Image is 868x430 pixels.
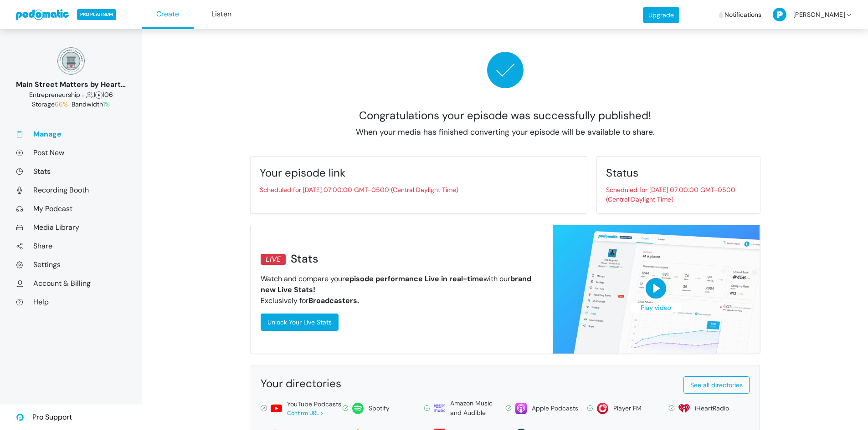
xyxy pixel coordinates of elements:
[261,253,534,266] h3: Stats
[773,1,853,28] a: [PERSON_NAME]
[695,404,729,413] div: iHeartRadio
[424,399,505,418] a: Amazon Music and Audible
[57,47,85,75] img: 150x150_17130234.png
[16,405,72,430] a: Pro Support
[606,166,751,180] div: Status
[678,403,690,414] img: i_heart_radio-0fea502c98f50158959bea423c94b18391c60ffcc3494be34c3ccd60b54f1ade.svg
[261,274,531,294] strong: brand new Live Stats!
[16,148,126,157] a: Post New
[587,399,668,418] a: Player FM
[553,225,760,354] img: realtime_stats_post_publish-4ad72b1805500be0dca0d13900fca126d4c730893a97a1902b9a1988259ee90b.png
[195,0,247,29] a: Listen
[683,376,750,394] a: See all directories
[597,403,608,414] img: player_fm-2f731f33b7a5920876a6a59fec1291611fade0905d687326e1933154b96d4679.svg
[32,100,70,108] span: Storage
[261,399,342,418] a: YouTube PodcastsConfirm URL >
[434,403,445,414] img: amazon-69639c57110a651e716f65801135d36e6b1b779905beb0b1c95e1d99d62ebab9.svg
[16,297,126,307] a: Help
[724,1,761,28] span: Notifications
[505,399,587,418] a: Apple Podcasts
[271,403,282,414] img: youtube-a762549b032a4d8d7c7d8c7d6f94e90d57091a29b762dad7ef63acd86806a854.svg
[261,314,339,331] a: Unlock Your Live Stats
[250,126,760,138] p: When your media has finished converting your episode will be available to share.
[793,1,845,28] span: [PERSON_NAME]
[308,296,359,305] strong: Broadcasters.
[773,8,786,21] img: P-50-ab8a3cff1f42e3edaa744736fdbd136011fc75d0d07c0e6946c3d5a70d29199b.png
[613,404,642,413] div: Player FM
[643,7,679,23] a: Upgrade
[77,9,116,20] span: PRO PLATINUM
[72,100,110,108] span: Bandwidth
[261,376,584,390] div: Your directories
[29,91,80,99] span: Business: Entrepreneurship
[287,409,341,417] div: Confirm URL >
[55,100,68,108] span: 66%
[532,404,578,413] div: Apple Podcasts
[16,278,126,288] a: Account & Billing
[668,399,750,418] a: iHeartRadio
[16,204,126,213] a: My Podcast
[352,403,364,414] img: spotify-814d7a4412f2fa8a87278c8d4c03771221523d6a641bdc26ea993aaf80ac4ffe.svg
[16,129,126,139] a: Manage
[16,260,126,269] a: Settings
[515,403,527,414] img: apple-26106266178e1f815f76c7066005aa6211188c2910869e7447b8cdd3a6512788.svg
[86,91,93,99] span: Followers
[369,404,390,413] div: Spotify
[606,185,751,204] p: Scheduled for [DATE] 07:00:00 GMT-0500 (Central Daylight Time)
[261,254,286,265] div: LIVE
[142,0,194,29] a: Create
[16,167,126,176] a: Stats
[250,99,760,122] h1: Congratulations your episode was successfully published!
[16,241,126,251] a: Share
[16,185,126,195] a: Recording Booth
[342,399,424,418] a: Spotify
[261,273,534,306] p: Watch and compare your with our Exclusively for
[103,100,110,108] span: 1%
[345,274,483,283] strong: episode performance Live in real-time
[16,90,126,100] div: 1 106
[287,400,341,417] div: YouTube Podcasts
[16,79,126,90] div: Main Street Matters by Heart on [GEOGRAPHIC_DATA]
[260,185,578,195] p: Scheduled for [DATE] 07:00:00 GMT-0500 (Central Daylight Time)
[450,399,505,418] div: Amazon Music and Audible
[16,223,126,232] a: Media Library
[95,91,103,99] span: Episodes
[260,166,578,180] div: Your episode link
